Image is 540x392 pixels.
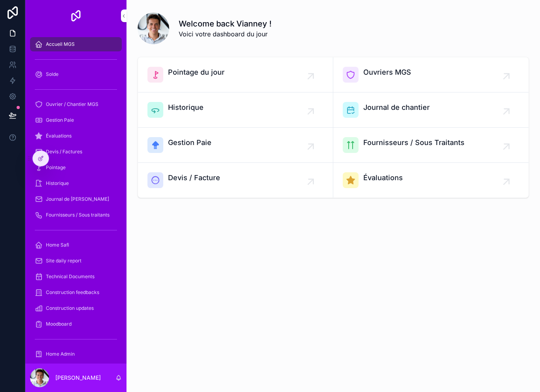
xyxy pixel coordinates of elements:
[46,305,94,311] span: Construction updates
[46,71,59,77] span: Solde
[30,347,122,361] a: Home Admin
[363,67,411,78] span: Ouvriers MGS
[30,285,122,300] a: Construction feedbacks
[30,301,122,315] a: Construction updates
[30,192,122,206] a: Journal de [PERSON_NAME]
[179,18,272,29] h1: Welcome back Vianney !
[179,29,272,39] span: Voici votre dashboard du jour
[168,102,204,113] span: Historique
[30,145,122,159] a: Devis / Factures
[46,133,72,139] span: Évaluations
[333,57,529,92] a: Ouvriers MGS
[363,102,430,113] span: Journal de chantier
[55,374,101,382] p: [PERSON_NAME]
[138,57,333,92] a: Pointage du jour
[333,92,529,128] a: Journal de chantier
[30,129,122,143] a: Évaluations
[30,97,122,111] a: Ouvrier / Chantier MGS
[168,172,220,183] span: Devis / Facture
[30,37,122,51] a: Accueil MGS
[30,317,122,331] a: Moodboard
[138,92,333,128] a: Historique
[333,128,529,163] a: Fournisseurs / Sous Traitants
[46,180,69,187] span: Historique
[46,117,74,123] span: Gestion Paie
[30,67,122,81] a: Solde
[46,273,94,280] span: Technical Documents
[46,289,99,296] span: Construction feedbacks
[30,208,122,222] a: Fournisseurs / Sous traitants
[46,149,82,155] span: Devis / Factures
[168,137,211,148] span: Gestion Paie
[46,41,75,47] span: Accueil MGS
[46,164,66,171] span: Pointage
[30,238,122,252] a: Home Safi
[363,172,403,183] span: Évaluations
[30,176,122,190] a: Historique
[70,9,82,22] img: App logo
[30,113,122,127] a: Gestion Paie
[46,258,81,264] span: Site daily report
[138,163,333,198] a: Devis / Facture
[46,101,98,107] span: Ouvrier / Chantier MGS
[363,137,464,148] span: Fournisseurs / Sous Traitants
[46,351,75,357] span: Home Admin
[46,242,69,248] span: Home Safi
[46,321,72,327] span: Moodboard
[30,254,122,268] a: Site daily report
[138,128,333,163] a: Gestion Paie
[30,269,122,284] a: Technical Documents
[46,196,109,202] span: Journal de [PERSON_NAME]
[333,163,529,198] a: Évaluations
[46,212,110,218] span: Fournisseurs / Sous traitants
[25,32,127,364] div: scrollable content
[168,67,225,78] span: Pointage du jour
[30,160,122,175] a: Pointage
